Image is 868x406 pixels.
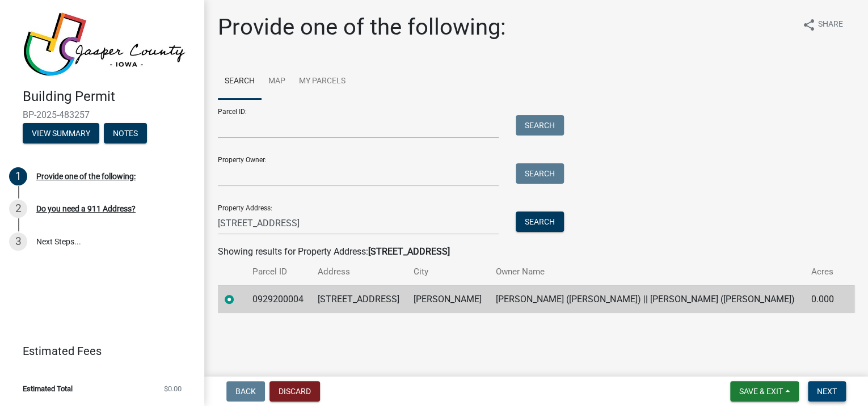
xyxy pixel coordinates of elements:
[818,18,843,32] span: Share
[802,18,816,32] i: share
[104,129,147,138] wm-modal-confirm: Notes
[739,387,783,396] span: Save & Exit
[310,259,407,285] th: Address
[23,109,182,120] span: BP-2025-483257
[218,14,506,41] h1: Provide one of the following:
[164,385,182,392] span: $0.00
[218,245,854,259] div: Showing results for Property Address:
[226,381,265,401] button: Back
[368,246,450,257] strong: [STREET_ADDRESS]
[262,64,292,100] a: Map
[218,64,262,100] a: Search
[245,285,310,313] td: 0929200004
[808,381,846,401] button: Next
[104,123,147,143] button: Notes
[9,340,186,362] a: Estimated Fees
[516,163,564,184] button: Search
[793,14,852,36] button: shareShare
[23,88,195,105] h4: Building Permit
[36,172,136,180] div: Provide one of the following:
[23,123,99,143] button: View Summary
[292,64,352,100] a: My Parcels
[516,212,564,232] button: Search
[407,259,489,285] th: City
[407,285,489,313] td: [PERSON_NAME]
[804,259,841,285] th: Acres
[23,129,99,138] wm-modal-confirm: Summary
[516,115,564,136] button: Search
[23,12,186,77] img: Jasper County, Iowa
[489,259,804,285] th: Owner Name
[9,232,27,251] div: 3
[235,387,256,396] span: Back
[36,205,136,213] div: Do you need a 911 Address?
[817,387,837,396] span: Next
[245,259,310,285] th: Parcel ID
[310,285,407,313] td: [STREET_ADDRESS]
[489,285,804,313] td: [PERSON_NAME] ([PERSON_NAME]) || [PERSON_NAME] ([PERSON_NAME])
[23,385,73,392] span: Estimated Total
[9,167,27,185] div: 1
[804,285,841,313] td: 0.000
[9,200,27,218] div: 2
[269,381,320,401] button: Discard
[730,381,799,401] button: Save & Exit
